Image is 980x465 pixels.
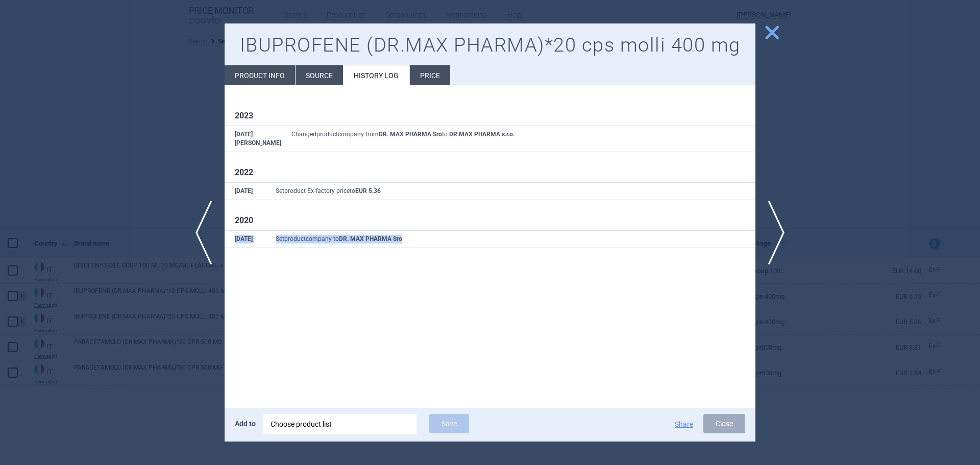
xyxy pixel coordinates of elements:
h1: 2020 [235,215,745,225]
button: Save [429,414,469,433]
div: Choose product list [271,414,409,434]
th: [DATE] [225,183,265,200]
strong: DR. MAX PHARMA Sro [379,131,442,138]
div: Choose product list [263,414,416,434]
li: History log [344,65,409,85]
p: Add to [235,414,256,433]
h1: IBUPROFENE (DR.MAX PHARMA)*20 cps molli 400 mg [235,34,745,57]
h1: 2022 [235,167,745,177]
span: Set product Ex-factory price to [276,187,381,194]
li: Price [410,65,450,85]
th: [DATE] [225,231,265,248]
button: Share [675,421,693,428]
span: Changed product company from to [291,131,514,138]
h1: 2023 [235,111,745,120]
th: [DATE][PERSON_NAME] [225,126,281,152]
strong: DR.MAX PHARMA s.r.o. [449,131,514,138]
span: Set product company to [276,235,402,242]
li: Product info [225,65,295,85]
li: Source [296,65,343,85]
strong: DR. MAX PHARMA Sro [339,235,402,242]
strong: EUR 5.36 [355,187,381,194]
button: Close [703,414,745,433]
